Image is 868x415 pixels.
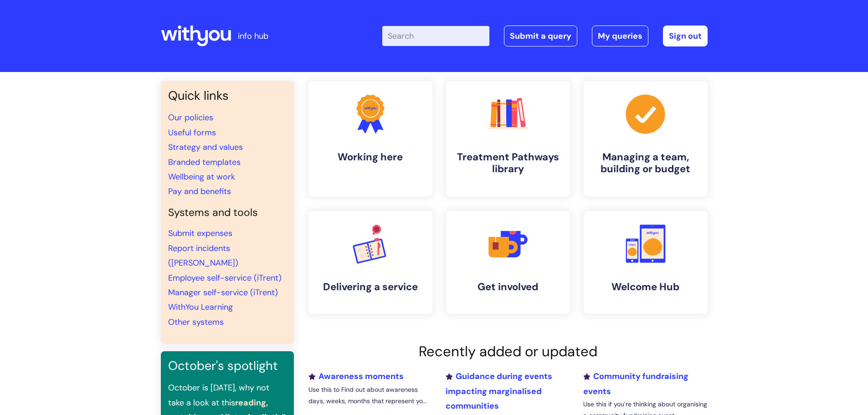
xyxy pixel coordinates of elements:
[168,243,238,268] a: Report incidents ([PERSON_NAME])
[238,29,268,43] p: info hub
[168,171,235,182] a: Wellbeing at work
[382,26,489,46] input: Search
[591,151,700,175] h4: Managing a team, building or budget
[308,81,432,196] a: Working here
[446,81,570,196] a: Treatment Pathways library
[168,112,213,123] a: Our policies
[168,157,241,168] a: Branded templates
[382,26,708,46] div: | -
[584,211,708,314] a: Welcome Hub
[168,186,231,197] a: Pay and benefits
[316,281,425,293] h4: Delivering a service
[663,26,708,46] a: Sign out
[168,206,287,219] h4: Systems and tools
[446,371,552,411] a: Guidance during events impacting marginalised communities
[504,26,577,46] a: Submit a query
[168,302,233,313] a: WithYou Learning
[446,211,570,314] a: Get involved
[308,371,404,382] a: Awareness moments
[168,127,216,138] a: Useful forms
[168,88,287,103] h3: Quick links
[453,281,563,293] h4: Get involved
[584,81,708,196] a: Managing a team, building or budget
[316,151,425,163] h4: Working here
[168,142,243,153] a: Strategy and values
[308,343,708,360] h2: Recently added or updated
[308,211,432,314] a: Delivering a service
[591,281,700,293] h4: Welcome Hub
[308,384,432,407] p: Use this to Find out about awareness days, weeks, months that represent yo...
[592,26,648,46] a: My queries
[453,151,563,175] h4: Treatment Pathways library
[168,317,224,328] a: Other systems
[168,272,282,283] a: Employee self-service (iTrent)
[168,287,278,298] a: Manager self-service (iTrent)
[168,228,232,239] a: Submit expenses
[583,371,688,396] a: Community fundraising events
[168,359,287,373] h3: October's spotlight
